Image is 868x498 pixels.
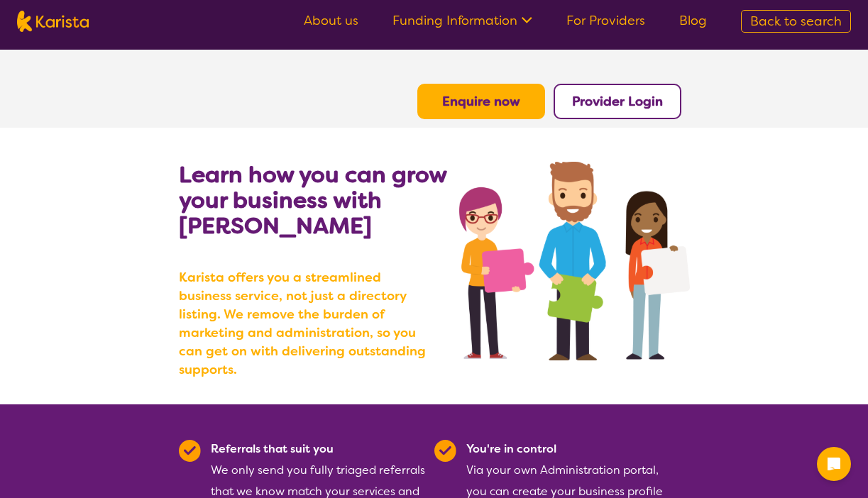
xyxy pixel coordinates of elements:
a: Provider Login [572,93,663,110]
b: You're in control [466,441,556,456]
b: Referrals that suit you [211,441,334,456]
button: Enquire now [417,84,545,119]
img: grow your business with Karista [459,162,689,360]
a: About us [304,12,358,29]
a: For Providers [566,12,645,29]
a: Back to search [741,10,851,33]
button: Provider Login [554,84,681,119]
a: Blog [679,12,707,29]
a: Enquire now [442,93,520,110]
b: Learn how you can grow your business with [PERSON_NAME] [179,160,446,240]
img: Tick [179,440,201,462]
a: Funding Information [392,12,532,29]
img: Karista logo [17,11,89,32]
span: Back to search [750,13,842,30]
b: Karista offers you a streamlined business service, not just a directory listing. We remove the bu... [179,268,434,379]
img: Tick [434,440,456,462]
